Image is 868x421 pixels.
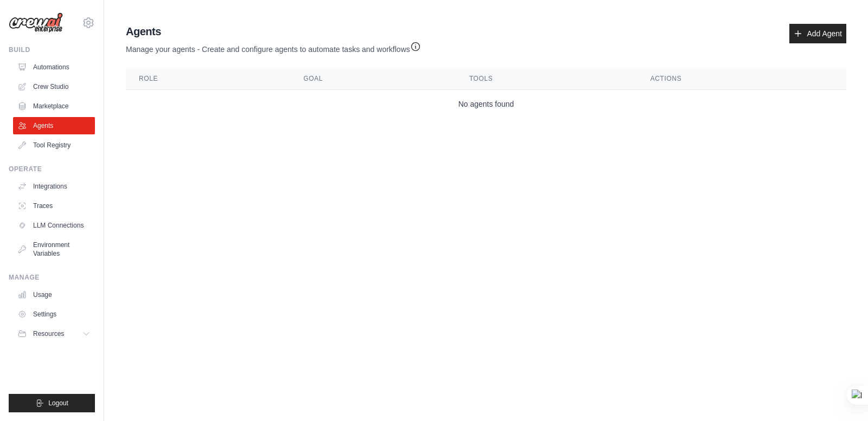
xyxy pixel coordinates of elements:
[789,24,846,43] a: Add Agent
[13,178,95,195] a: Integrations
[13,78,95,95] a: Crew Studio
[126,39,421,55] p: Manage your agents - Create and configure agents to automate tasks and workflows
[9,394,95,412] button: Logout
[13,325,95,342] button: Resources
[13,306,95,323] a: Settings
[126,24,421,39] h2: Agents
[9,165,95,173] div: Operate
[13,117,95,134] a: Agents
[637,68,846,90] th: Actions
[9,46,95,54] div: Build
[9,12,63,33] img: Logo
[290,68,456,90] th: Goal
[13,286,95,303] a: Usage
[13,59,95,76] a: Automations
[456,68,637,90] th: Tools
[33,329,64,338] span: Resources
[13,236,95,262] a: Environment Variables
[13,197,95,215] a: Traces
[48,399,68,407] span: Logout
[126,68,290,90] th: Role
[13,98,95,115] a: Marketplace
[13,217,95,234] a: LLM Connections
[9,273,95,282] div: Manage
[13,137,95,154] a: Tool Registry
[126,90,846,119] td: No agents found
